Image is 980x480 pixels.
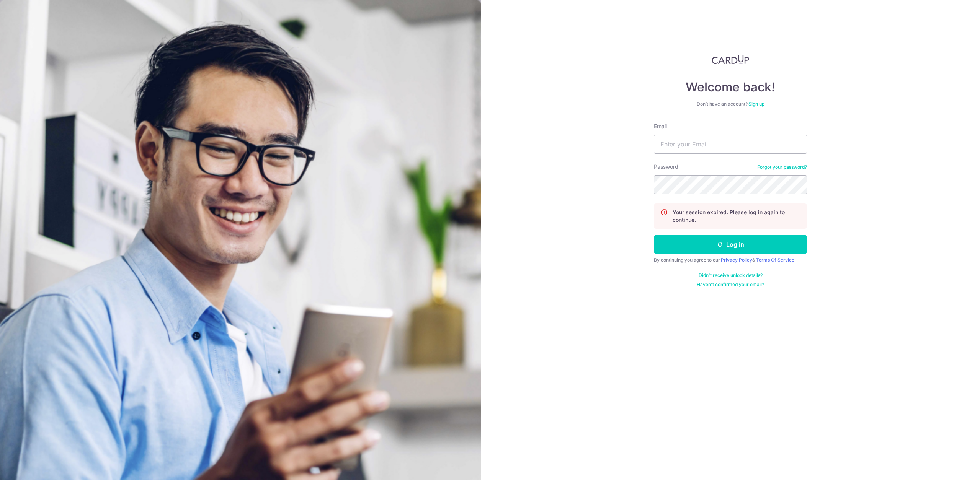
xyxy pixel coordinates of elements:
input: Enter your Email [654,135,807,154]
a: Sign up [748,101,764,107]
p: Your session expired. Please log in again to continue. [673,208,800,224]
a: Didn't receive unlock details? [699,272,763,278]
img: CardUp Logo [712,55,749,64]
div: Don’t have an account? [654,101,807,107]
button: Log in [654,235,807,254]
a: Forgot your password? [757,164,807,170]
div: By continuing you agree to our & [654,257,807,263]
h4: Welcome back! [654,80,807,95]
a: Privacy Policy [721,257,752,263]
a: Haven't confirmed your email? [697,281,764,288]
a: Terms Of Service [756,257,794,263]
label: Email [654,122,667,130]
label: Password [654,163,678,171]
